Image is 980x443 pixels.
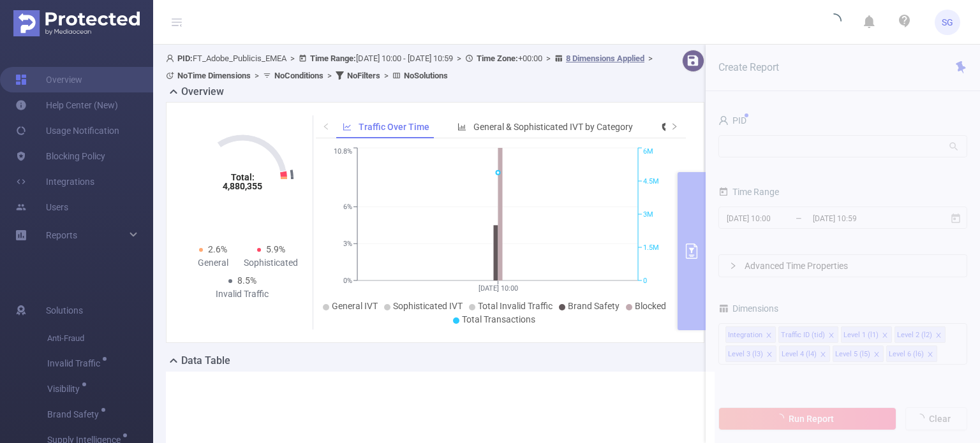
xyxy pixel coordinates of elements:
tspan: 6M [643,148,653,156]
span: Brand Safety [47,410,103,419]
h2: Data Table [181,353,230,368]
tspan: 4.5M [643,177,659,185]
span: > [251,71,263,80]
span: General IVT [332,301,378,311]
i: icon: right [671,122,678,130]
tspan: Total: [230,172,254,182]
span: > [644,54,657,63]
a: Users [15,194,68,220]
span: Solutions [46,298,83,323]
span: SG [942,10,953,35]
tspan: 3% [343,240,352,248]
i: icon: bar-chart [457,122,466,131]
i: icon: loading [826,13,842,31]
a: Integrations [15,169,94,194]
span: Sophisticated IVT [393,301,463,311]
span: Total Invalid Traffic [478,301,553,311]
tspan: [DATE] 10:00 [478,284,517,293]
span: > [453,54,465,63]
b: No Conditions [274,71,323,80]
a: Help Center (New) [15,92,118,118]
span: > [380,71,392,80]
i: icon: line-chart [343,122,352,131]
a: Blocking Policy [15,143,105,169]
div: Sophisticated [242,256,301,270]
span: Anti-Fraud [47,326,153,351]
div: Invalid Traffic [213,287,271,301]
i: icon: left [322,122,330,130]
span: Blocked [635,301,666,311]
i: icon: user [166,54,177,62]
span: Invalid Traffic [47,359,105,368]
span: Visibility [47,384,84,393]
a: Overview [15,67,82,92]
span: 5.9% [266,244,285,254]
span: Brand Safety [568,301,620,311]
tspan: 0% [343,277,352,285]
span: 8.5% [237,275,256,286]
tspan: 6% [343,203,352,212]
span: 2.6% [208,244,227,254]
b: Time Zone: [477,54,518,63]
u: 8 Dimensions Applied [566,54,644,63]
span: Traffic Over Time [359,122,429,132]
span: FT_Adobe_Publicis_EMEA [DATE] 10:00 - [DATE] 10:59 +00:00 [166,54,657,80]
tspan: 1.5M [643,243,659,252]
span: > [323,71,336,80]
b: No Filters [347,71,380,80]
tspan: 10.8% [334,148,352,156]
b: No Time Dimensions [177,71,251,80]
a: Usage Notification [15,118,119,143]
b: Time Range: [310,54,356,63]
b: PID: [177,54,193,63]
h2: Overview [181,84,224,99]
tspan: 3M [643,210,653,219]
b: No Solutions [404,71,448,80]
a: Reports [46,222,77,248]
span: > [286,54,299,63]
span: Reports [46,230,77,240]
tspan: 4,880,355 [223,181,262,191]
span: General & Sophisticated IVT by Category [473,122,633,132]
tspan: 0 [643,277,647,285]
span: > [542,54,554,63]
img: Protected Media [13,10,140,36]
div: General [184,256,242,270]
span: Total Transactions [462,314,535,324]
